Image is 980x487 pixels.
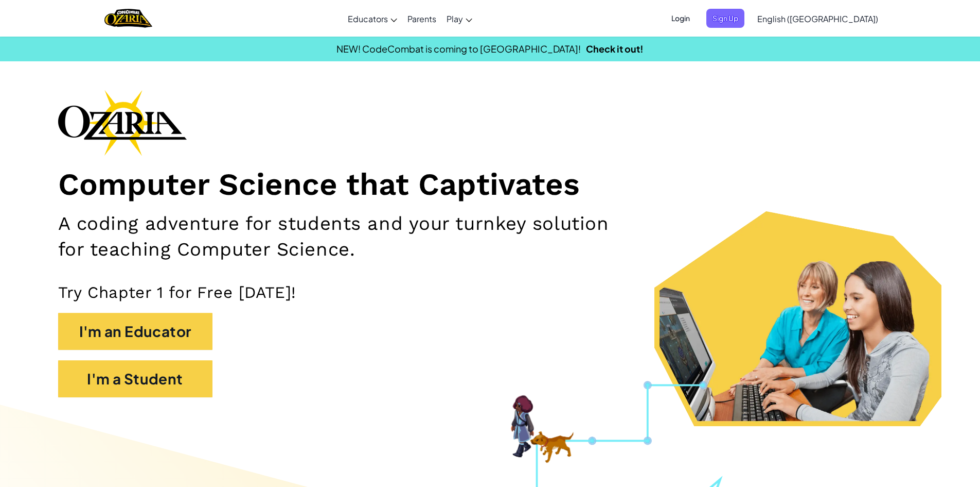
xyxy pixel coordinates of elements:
p: Try Chapter 1 for Free [DATE]! [58,282,922,303]
button: Sign Up [706,9,744,28]
a: English ([GEOGRAPHIC_DATA]) [752,5,883,32]
button: Login [665,9,696,28]
img: Ozaria branding logo [58,90,187,156]
img: Home [104,8,152,29]
span: Educators [348,13,388,24]
a: Check it out! [586,43,644,55]
span: NEW! CodeCombat is coming to [GEOGRAPHIC_DATA]! [336,43,581,55]
a: Play [441,5,477,32]
span: Play [447,13,463,24]
button: I'm a Student [58,360,212,397]
h1: Computer Science that Captivates [58,166,922,204]
span: English ([GEOGRAPHIC_DATA]) [757,13,878,24]
a: Educators [343,5,402,32]
button: I'm an Educator [58,313,212,350]
h2: A coding adventure for students and your turnkey solution for teaching Computer Science. [58,211,637,262]
a: Ozaria by CodeCombat logo [104,8,152,29]
a: Parents [402,5,441,32]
